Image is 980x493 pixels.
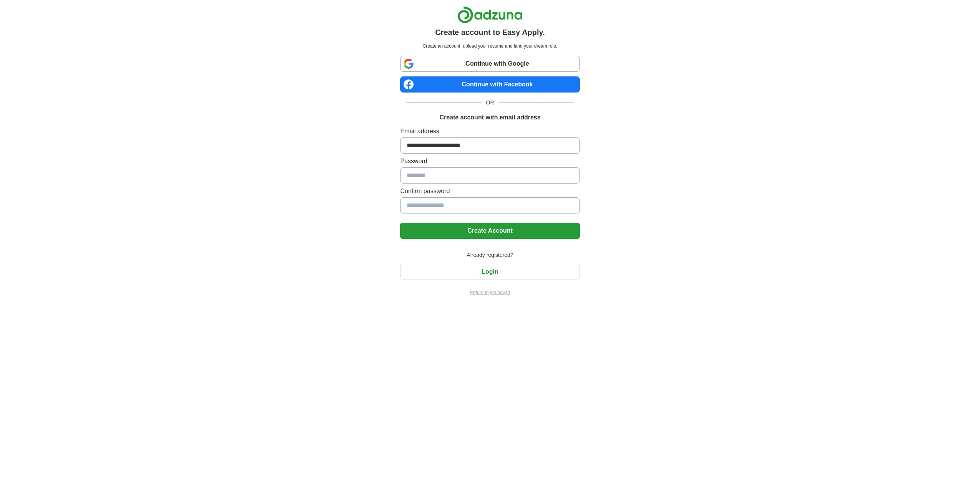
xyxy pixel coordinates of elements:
button: Login [400,264,579,280]
h1: Create account with email address [439,113,540,122]
span: OR [482,99,499,107]
p: Create an account, upload your resume and land your dream role. [402,43,578,50]
label: Email address [400,127,579,136]
label: Confirm password [400,187,579,196]
span: Already registered? [462,251,518,259]
a: Login [400,268,579,275]
a: Return to job advert [400,289,579,296]
a: Continue with Google [400,56,579,72]
h1: Create account to Easy Apply. [435,26,545,38]
label: Password [400,157,579,166]
button: Create Account [400,223,579,239]
img: Adzuna logo [457,6,523,23]
a: Continue with Facebook [400,76,579,93]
